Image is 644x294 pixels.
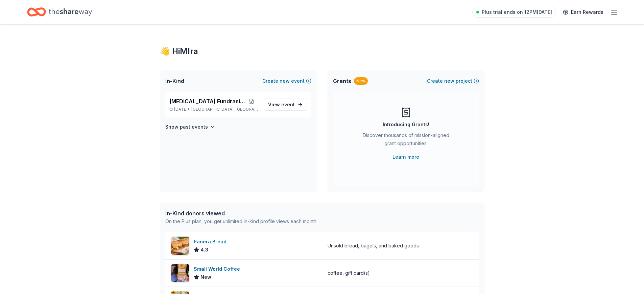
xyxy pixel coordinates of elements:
[559,6,607,18] a: Earn Rewards
[194,238,229,246] div: Panera Bread
[200,246,208,254] span: 4.3
[165,77,184,85] span: In-Kind
[200,273,211,281] span: New
[165,123,208,131] h4: Show past events
[171,264,189,282] img: Image for Small World Coffee
[472,7,556,18] a: Plus trial ends on 12PM[DATE]
[171,237,189,255] img: Image for Panera Bread
[281,102,295,107] span: event
[354,77,368,85] div: New
[264,99,307,111] a: View event
[165,217,317,225] div: On the Plus plan, you get unlimited in-kind profile views each month.
[444,77,454,85] span: new
[262,77,311,85] button: Createnewevent
[191,107,258,112] span: [GEOGRAPHIC_DATA], [GEOGRAPHIC_DATA]
[383,121,429,129] div: Introducing Grants!
[165,123,215,131] button: Show past events
[392,153,419,161] a: Learn more
[360,131,452,150] div: Discover thousands of mission-aligned grant opportunities.
[27,4,92,20] a: Home
[280,77,290,85] span: new
[333,77,351,85] span: Grants
[160,46,484,57] div: 👋 Hi MIra
[482,8,552,16] span: Plus trial ends on 12PM[DATE]
[268,101,295,109] span: View
[427,77,479,85] button: Createnewproject
[194,265,243,273] div: Small World Coffee
[169,97,245,105] span: [MEDICAL_DATA] Fundrasier
[328,269,370,277] div: coffee, gift card(s)
[165,209,317,217] div: In-Kind donors viewed
[328,242,419,250] div: Unsold bread, bagels, and baked goods
[169,107,258,112] p: [DATE] •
